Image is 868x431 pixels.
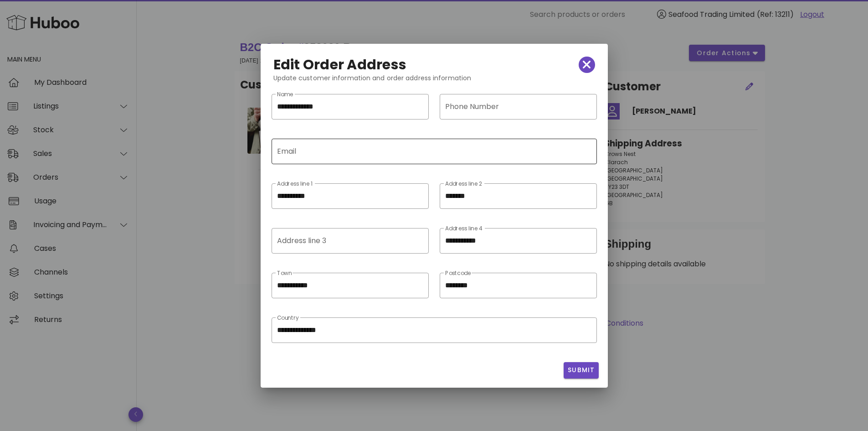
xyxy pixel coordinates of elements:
[277,270,292,277] label: Town
[277,315,299,322] label: Country
[567,365,595,375] span: Submit
[277,91,293,98] label: Name
[266,73,602,90] div: Update customer information and order address information
[445,181,482,187] label: Address line 2
[445,225,483,232] label: Address line 4
[445,270,471,277] label: Postcode
[277,181,313,187] label: Address line 1
[273,57,407,72] h2: Edit Order Address
[564,362,599,379] button: Submit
